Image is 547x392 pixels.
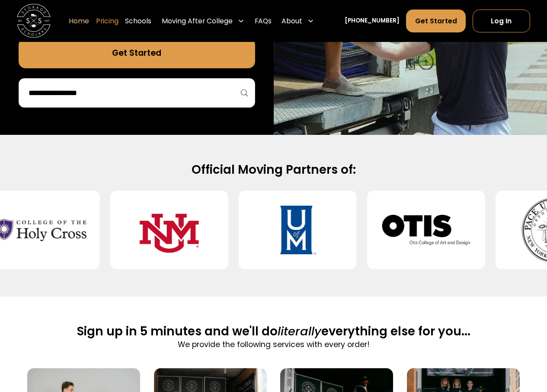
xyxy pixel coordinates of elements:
a: Get Started [19,38,255,68]
a: FAQs [255,10,272,33]
img: University of New Mexico [124,198,215,263]
img: University of Memphis [252,198,343,263]
a: Get Started [406,10,466,32]
a: [PHONE_NUMBER] [345,17,400,26]
h2: Sign up in 5 minutes and we'll do everything else for you... [77,324,470,339]
a: Home [69,10,89,33]
span: literally [278,323,321,340]
a: home [17,4,51,38]
a: Log In [473,10,530,32]
h2: Official Moving Partners of: [27,162,520,178]
div: Moving After College [158,10,248,33]
div: Moving After College [162,16,233,26]
a: Schools [125,10,151,33]
img: Otis College of Art and Design [381,198,472,263]
p: We provide the following services with every order! [77,339,470,350]
img: Storage Scholars main logo [17,4,51,38]
a: Pricing [96,10,118,33]
div: About [278,10,317,33]
div: About [281,16,302,26]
